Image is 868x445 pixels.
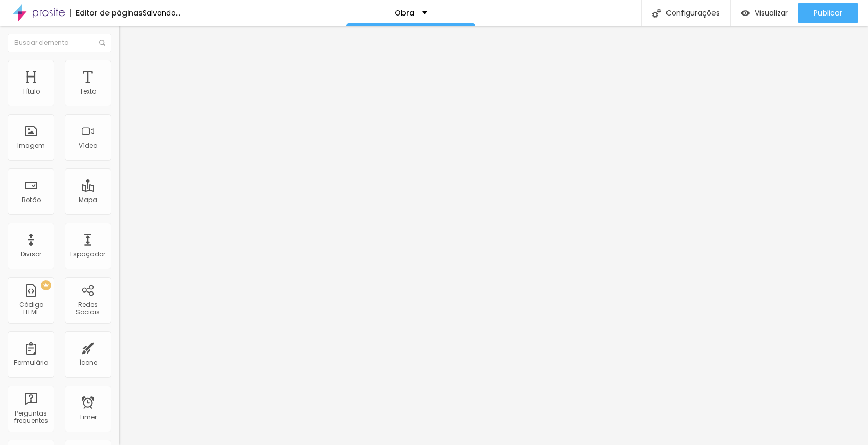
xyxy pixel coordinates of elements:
div: Botão [22,196,41,204]
iframe: Editor [119,26,868,445]
div: Ícone [79,359,97,366]
div: Redes Sociais [67,301,108,316]
div: Vídeo [79,142,97,149]
div: Imagem [17,142,45,149]
span: Visualizar [755,9,788,17]
img: Icone [652,9,661,18]
div: Divisor [21,251,41,258]
div: Formulário [14,359,48,366]
div: Espaçador [70,251,105,258]
div: Salvando... [143,9,180,17]
button: Publicar [798,3,858,23]
div: Texto [80,88,96,95]
div: Código HTML [10,301,51,316]
div: Título [22,88,40,95]
span: Publicar [814,9,842,17]
button: Visualizar [731,3,798,23]
img: Icone [99,40,105,46]
div: Mapa [79,196,97,204]
div: Timer [79,413,97,421]
p: Obra [395,9,414,17]
img: view-1.svg [741,9,750,18]
div: Perguntas frequentes [10,410,51,425]
div: Editor de páginas [70,9,143,17]
input: Buscar elemento [8,34,111,52]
